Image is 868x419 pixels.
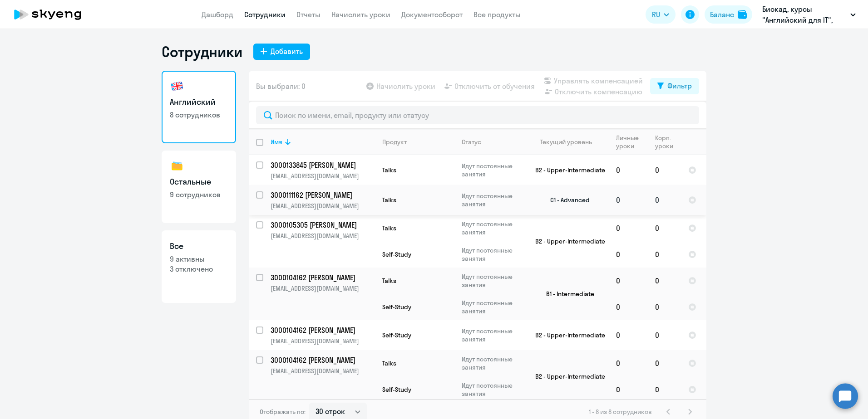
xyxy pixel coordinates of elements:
p: 3000104162 [PERSON_NAME] [271,355,373,365]
a: 3000104162 [PERSON_NAME] [271,355,375,365]
div: Продукт [382,138,407,146]
td: 0 [648,185,681,215]
td: 0 [609,215,648,241]
div: Имя [271,138,282,146]
p: Идут постоянные занятия [462,273,524,289]
td: B2 - Upper-Intermediate [524,350,609,403]
p: 3000133845 [PERSON_NAME] [271,160,373,170]
a: 3000104162 [PERSON_NAME] [271,325,375,335]
button: Фильтр [650,78,699,94]
div: Текущий уровень [540,138,592,146]
td: 0 [648,294,681,320]
p: 8 сотрудников [170,110,228,120]
td: 0 [648,155,681,185]
h3: Все [170,240,228,252]
p: Идут постоянные занятия [462,192,524,208]
td: 0 [609,350,648,376]
a: 3000104162 [PERSON_NAME] [271,273,375,283]
p: 3000105305 [PERSON_NAME] [271,220,373,230]
span: Talks [382,277,396,285]
span: RU [652,9,660,20]
p: Идут постоянные занятия [462,162,524,178]
td: 0 [648,350,681,376]
a: Дашборд [202,10,233,19]
div: Личные уроки [616,134,647,150]
span: Отображать по: [260,408,306,416]
input: Поиск по имени, email, продукту или статусу [256,106,699,124]
td: 0 [648,241,681,268]
p: [EMAIL_ADDRESS][DOMAIN_NAME] [271,172,375,180]
td: B1 - Intermediate [524,268,609,320]
button: Добавить [253,44,310,60]
span: Talks [382,224,396,232]
a: Все9 активны3 отключено [162,230,236,303]
p: Идут постоянные занятия [462,381,524,398]
p: 9 сотрудников [170,190,228,200]
p: Идут постоянные занятия [462,299,524,315]
td: 0 [609,294,648,320]
td: C1 - Advanced [524,185,609,215]
td: B2 - Upper-Intermediate [524,215,609,268]
a: 3000111162 [PERSON_NAME] [271,190,375,200]
span: Self-Study [382,303,411,311]
a: 3000105305 [PERSON_NAME] [271,220,375,230]
span: Talks [382,166,396,174]
button: Биокад, курсы "Английский для IT", постоплата, БИОКАД, АО [758,4,860,25]
p: [EMAIL_ADDRESS][DOMAIN_NAME] [271,232,375,240]
div: Добавить [271,46,303,57]
span: Self-Study [382,250,411,258]
td: 0 [609,241,648,268]
p: Биокад, курсы "Английский для IT", постоплата, БИОКАД, АО [762,4,847,25]
span: Self-Study [382,385,411,394]
div: Имя [271,138,375,146]
td: 0 [609,320,648,350]
span: 1 - 8 из 8 сотрудников [589,408,652,416]
td: 0 [648,215,681,241]
a: Английский8 сотрудников [162,71,236,143]
td: 0 [648,268,681,294]
td: 0 [648,320,681,350]
a: Остальные9 сотрудников [162,151,236,223]
h1: Сотрудники [162,43,242,61]
a: Отчеты [296,10,321,19]
td: 0 [609,185,648,215]
span: Self-Study [382,331,411,339]
img: others [170,159,184,173]
p: [EMAIL_ADDRESS][DOMAIN_NAME] [271,284,375,292]
h3: Остальные [170,176,228,188]
p: Идут постоянные занятия [462,355,524,371]
p: 3000111162 [PERSON_NAME] [271,190,373,200]
p: [EMAIL_ADDRESS][DOMAIN_NAME] [271,202,375,210]
span: Talks [382,196,396,204]
span: Вы выбрали: 0 [256,81,306,92]
img: english [170,79,184,93]
p: Идут постоянные занятия [462,220,524,236]
div: Фильтр [667,80,692,91]
p: 3 отключено [170,264,228,274]
a: Все продукты [473,10,521,19]
a: 3000133845 [PERSON_NAME] [271,160,375,170]
p: Идут постоянные занятия [462,327,524,343]
a: Документооборот [401,10,463,19]
p: [EMAIL_ADDRESS][DOMAIN_NAME] [271,337,375,345]
td: 0 [648,376,681,403]
a: Начислить уроки [331,10,390,19]
td: B2 - Upper-Intermediate [524,155,609,185]
div: Баланс [710,9,734,20]
a: Сотрудники [244,10,286,19]
p: 3000104162 [PERSON_NAME] [271,273,373,283]
img: balance [738,10,747,19]
button: Балансbalance [705,5,752,24]
td: B2 - Upper-Intermediate [524,320,609,350]
button: RU [646,5,676,24]
span: Talks [382,359,396,367]
p: 3000104162 [PERSON_NAME] [271,325,373,335]
p: 9 активны [170,254,228,264]
div: Статус [462,138,481,146]
p: Идут постоянные занятия [462,246,524,263]
td: 0 [609,155,648,185]
div: Текущий уровень [532,138,608,146]
p: [EMAIL_ADDRESS][DOMAIN_NAME] [271,367,375,375]
td: 0 [609,376,648,403]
